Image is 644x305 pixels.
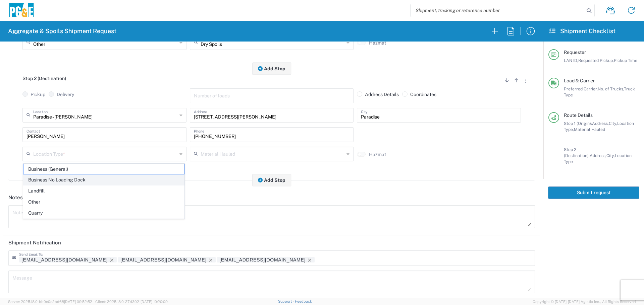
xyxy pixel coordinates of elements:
div: skkj@pge.com [120,257,207,263]
button: Submit request [548,186,639,199]
button: Add Stop [252,174,291,186]
span: Load & Carrier [564,78,595,83]
span: Copyright © [DATE]-[DATE] Agistix Inc., All Rights Reserved [533,299,636,305]
div: MJRS@pge.com [21,257,108,263]
span: Preferred Carrier, [564,86,598,91]
span: City, [606,153,615,158]
span: Other [23,197,184,207]
div: MJRS@pge.com [21,257,114,263]
span: No. of Trucks, [598,86,624,91]
span: Material Hauled [574,127,605,132]
span: Address, [590,153,606,158]
button: Add Stop [252,62,291,75]
div: GCSpoilsTruckRequest@pge.com [219,257,306,263]
delete-icon: Remove tag [108,257,114,263]
span: Stop 2 (Destination) [22,76,66,81]
h2: Shipment Notification [8,239,61,246]
a: Feedback [295,299,312,303]
span: Quarry [23,208,184,218]
img: pge [8,3,35,18]
span: Address, [592,121,609,126]
span: Server: 2025.18.0-bb0e0c2bd68 [8,300,92,304]
label: Coordinates [402,91,436,97]
span: LAN ID, [564,58,578,63]
span: [DATE] 10:20:09 [141,300,168,304]
span: Requested Pickup, [578,58,614,63]
span: Client: 2025.18.0-27d3021 [95,300,168,304]
a: Support [278,299,295,303]
delete-icon: Remove tag [306,257,312,263]
span: [DATE] 09:52:52 [64,300,92,304]
span: Requester [564,50,586,55]
span: Route Details [564,112,593,118]
label: Address Details [357,91,399,97]
span: Landfill [23,186,184,196]
span: Stop 2 (Destination): [564,147,590,158]
span: Business (General) [23,164,184,174]
input: Shipment, tracking or reference number [411,4,584,17]
span: Business No Loading Dock [23,175,184,185]
delete-icon: Remove tag [207,257,213,263]
span: Pickup Time [614,58,637,63]
label: Hazmat [369,40,386,46]
span: City, [609,121,617,126]
h2: Shipment Checklist [549,27,615,35]
div: skkj@pge.com [120,257,213,263]
div: GCSpoilsTruckRequest@pge.com [219,257,312,263]
h2: Aggregate & Spoils Shipment Request [8,27,116,35]
h2: Notes [8,194,23,201]
label: Hazmat [369,151,386,157]
span: Stop 1 (Origin): [564,121,592,126]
